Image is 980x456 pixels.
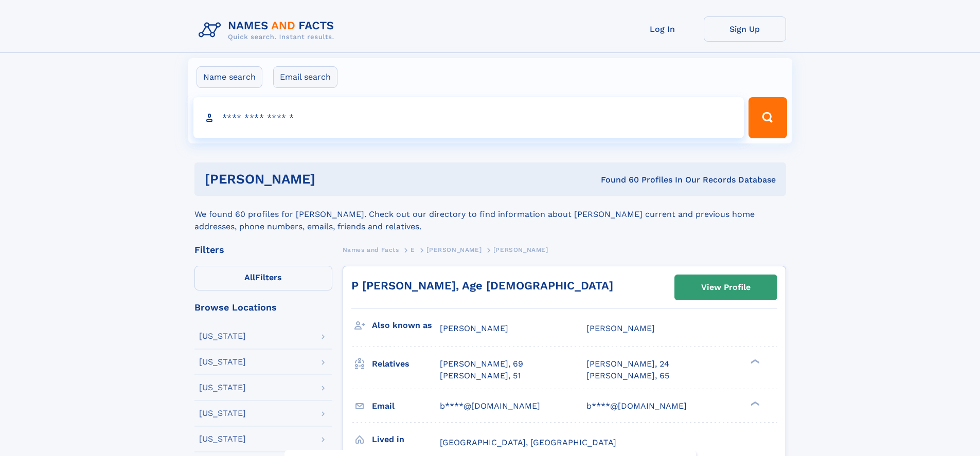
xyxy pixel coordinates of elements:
[411,243,415,256] a: E
[621,16,704,42] a: Log In
[343,243,399,256] a: Names and Facts
[586,358,669,370] a: [PERSON_NAME], 24
[244,272,255,282] span: All
[426,246,482,253] span: [PERSON_NAME]
[748,400,760,407] div: ❯
[273,66,337,88] label: Email search
[749,97,787,138] button: Search Button
[194,196,786,233] div: We found 60 profiles for [PERSON_NAME]. Check out our directory to find information about [PERSON...
[205,173,458,186] h1: [PERSON_NAME]
[372,317,440,334] h3: Also known as
[586,323,655,333] span: [PERSON_NAME]
[199,384,246,392] div: [US_STATE]
[199,435,246,443] div: [US_STATE]
[440,437,616,447] span: [GEOGRAPHIC_DATA], [GEOGRAPHIC_DATA]
[194,245,332,254] div: Filters
[440,323,508,333] span: [PERSON_NAME]
[351,279,613,292] a: P [PERSON_NAME], Age [DEMOGRAPHIC_DATA]
[199,409,246,417] div: [US_STATE]
[194,266,332,290] label: Filters
[194,16,343,44] img: Logo Names and Facts
[199,358,246,366] div: [US_STATE]
[701,276,751,299] div: View Profile
[440,358,523,370] a: [PERSON_NAME], 69
[493,246,548,253] span: [PERSON_NAME]
[458,174,776,186] div: Found 60 Profiles In Our Records Database
[372,397,440,415] h3: Email
[194,303,332,312] div: Browse Locations
[197,66,262,88] label: Name search
[748,358,760,365] div: ❯
[704,16,786,42] a: Sign Up
[199,332,246,340] div: [US_STATE]
[440,370,521,381] a: [PERSON_NAME], 51
[586,370,669,381] a: [PERSON_NAME], 65
[675,275,777,300] a: View Profile
[372,355,440,373] h3: Relatives
[411,246,415,253] span: E
[372,431,440,448] h3: Lived in
[193,97,744,138] input: search input
[426,243,482,256] a: [PERSON_NAME]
